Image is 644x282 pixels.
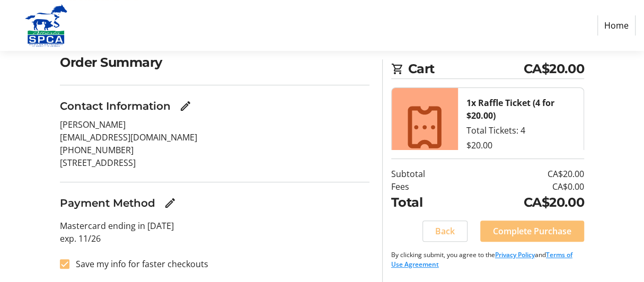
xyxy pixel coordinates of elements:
[60,144,369,156] p: [PHONE_NUMBER]
[466,139,575,152] div: $20.00
[461,168,584,180] td: CA$20.00
[175,95,196,117] button: Edit Contact Information
[391,193,461,212] td: Total
[466,97,554,121] strong: 1x Raffle Ticket (4 for $20.00)
[391,250,584,269] p: By clicking submit, you agree to the and
[422,221,467,242] button: Back
[60,131,369,144] p: [EMAIL_ADDRESS][DOMAIN_NAME]
[495,250,535,259] a: Privacy Policy
[60,98,171,114] h3: Contact Information
[69,258,208,270] label: Save my info for faster checkouts
[466,124,575,137] div: Total Tickets: 4
[597,15,636,36] a: Home
[435,225,455,237] span: Back
[524,59,584,78] span: CA$20.00
[60,195,155,211] h3: Payment Method
[60,219,369,245] p: Mastercard ending in [DATE] exp. 11/26
[8,4,84,47] img: Alberta SPCA's Logo
[160,192,181,214] button: Edit Payment Method
[480,221,584,242] button: Complete Purchase
[391,250,572,269] a: Terms of Use Agreement
[391,168,461,180] td: Subtotal
[391,180,461,193] td: Fees
[408,59,524,78] span: Cart
[461,180,584,193] td: CA$0.00
[60,118,369,131] p: [PERSON_NAME]
[461,193,584,212] td: CA$20.00
[60,156,369,169] p: [STREET_ADDRESS]
[60,53,369,72] h2: Order Summary
[493,225,571,237] span: Complete Purchase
